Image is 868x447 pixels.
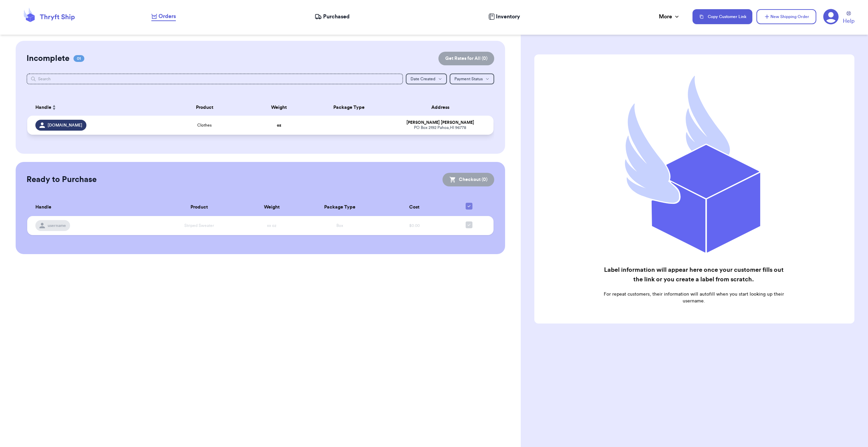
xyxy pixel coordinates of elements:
h2: Incomplete [27,53,69,64]
span: Purchased [323,13,350,21]
span: Help [843,17,854,25]
th: Address [391,99,494,116]
button: Payment Status [450,73,494,84]
button: Copy Customer Link [692,9,752,24]
th: Cost [380,199,448,216]
span: $0.00 [409,223,420,228]
input: Search [27,73,403,84]
p: For repeat customers, their information will autofill when you start looking up their username. [601,291,786,304]
div: [PERSON_NAME] [PERSON_NAME] [395,120,486,125]
th: Product [154,199,245,216]
th: Package Type [307,99,391,116]
span: Orders [158,12,176,20]
span: username [48,223,66,228]
strong: oz [277,123,281,127]
span: Box [336,223,343,228]
button: Get Rates for All (0) [438,52,494,65]
a: Orders [151,12,176,21]
a: Inventory [488,13,520,21]
div: More [659,13,680,21]
button: Checkout (0) [443,173,494,186]
button: Sort ascending [51,103,57,112]
th: Package Type [299,199,381,216]
th: Weight [245,199,299,216]
span: Date Created [411,77,435,81]
span: xx oz [267,223,277,228]
a: Purchased [315,13,350,21]
span: Inventory [496,13,520,21]
span: Clothes [197,122,212,128]
th: Weight [251,99,307,116]
span: Payment Status [454,77,483,81]
span: Striped Sweater [184,223,214,228]
button: Date Created [406,73,447,84]
span: Handle [35,104,51,111]
th: Product [158,99,251,116]
div: PO Box 2192 Pahoa , HI 96778 [395,125,486,130]
h2: Label information will appear here once your customer fills out the link or you create a label fr... [601,265,786,284]
button: New Shipping Order [756,9,816,24]
span: [DOMAIN_NAME] [48,122,82,128]
span: 01 [73,55,84,62]
a: Help [843,11,854,25]
h2: Ready to Purchase [27,174,97,185]
span: Handle [35,204,51,211]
